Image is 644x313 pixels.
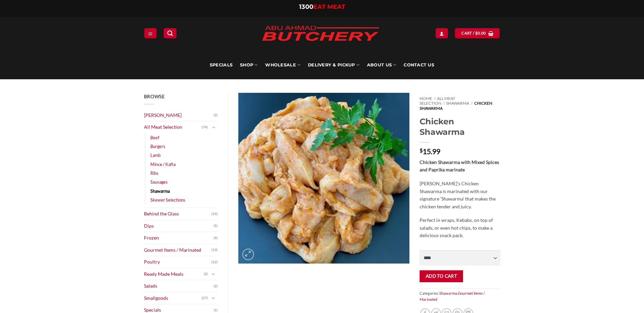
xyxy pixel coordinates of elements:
[164,28,177,38] a: Search
[461,30,486,36] span: Cart /
[144,256,212,268] a: Poultry
[214,233,218,243] span: (9)
[209,270,218,278] button: Toggle
[404,51,434,79] a: Contact Us
[367,51,396,79] a: About Us
[434,96,436,101] span: //
[214,110,218,120] span: (2)
[211,209,218,219] span: (19)
[150,169,159,178] a: Ribs
[313,3,345,11] span: EAT MEAT
[240,51,258,79] a: SHOP
[420,270,463,282] button: Add to cart
[420,147,440,155] bdi: 15.99
[299,3,313,11] span: 1300
[202,293,208,303] span: (27)
[202,122,208,132] span: (74)
[209,124,218,131] button: Toggle
[214,221,218,231] span: (5)
[436,28,448,38] a: Login
[150,178,168,186] a: Sausages
[144,280,214,292] a: Salads
[211,257,218,267] span: (12)
[144,268,204,280] a: Ready Made Meals
[150,160,176,169] a: Mince / Kafta
[420,288,500,304] span: Categories: ,
[144,121,202,133] a: All Meat Selection
[443,101,445,106] span: //
[439,291,457,295] a: Shawarma
[420,148,423,153] span: $
[420,216,500,239] p: Perfect in wraps, Kebabs, on top of salads, or even hot chips, to make a delicious snack pack.
[475,30,478,36] span: $
[265,51,300,79] a: Wholesale
[420,159,499,173] strong: Chicken Shawarma with Mixed Spices and Paprika marinate
[150,133,159,142] a: Beef
[256,21,385,47] img: Abu Ahmad Butchery
[144,244,212,256] a: Gourmet Items / Marinated
[242,249,254,260] a: Zoom
[475,31,486,35] bdi: 0.00
[420,101,492,110] span: Chicken Shawarma
[150,187,170,195] a: Shawarma
[144,93,165,99] span: Browse
[209,294,218,302] button: Toggle
[455,28,500,38] a: View cart
[150,195,185,204] a: Skewer Selections
[150,142,165,151] a: Burgers
[210,51,233,79] a: Specials
[144,208,212,220] a: Behind the Glass
[144,28,157,38] a: Menu
[144,232,214,244] a: Frozen
[446,101,469,106] a: Shawarma
[144,292,202,304] a: Smallgoods
[420,180,500,210] p: [PERSON_NAME]’s Chicken Shawarma is marinated with our signature ‘Shawarma’ that makes the chicke...
[420,116,500,137] h1: Chicken Shawarma
[204,269,208,279] span: (2)
[144,220,214,232] a: Dips
[144,109,214,121] a: [PERSON_NAME]
[299,3,345,11] a: 1300EAT MEAT
[308,51,360,79] a: Delivery & Pickup
[420,96,455,106] a: All Meat Selection
[150,151,161,160] a: Lamb
[471,101,473,106] span: //
[211,245,218,255] span: (13)
[238,93,409,264] img: Chicken Shawarma
[214,281,218,291] span: (2)
[420,96,432,101] a: Home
